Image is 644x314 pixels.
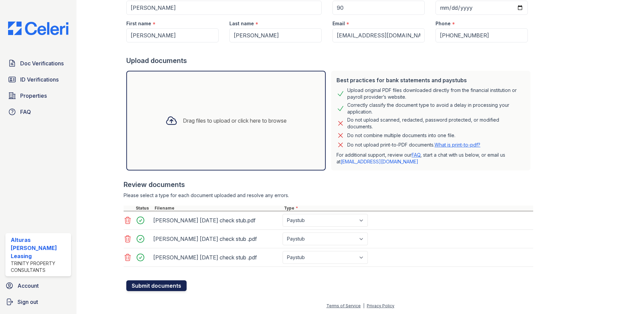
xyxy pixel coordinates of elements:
a: What is print-to-pdf? [434,142,480,148]
div: | [363,303,364,308]
div: Do not combine multiple documents into one file. [347,131,455,139]
a: Doc Verifications [5,57,71,70]
label: Last name [229,20,254,27]
label: First name [126,20,151,27]
a: Privacy Policy [367,303,394,308]
a: FAQ [5,105,71,119]
span: Account [18,282,39,290]
span: Sign out [18,298,38,306]
div: Filename [153,206,283,211]
a: ID Verifications [5,73,71,86]
label: Phone [436,20,451,27]
div: [PERSON_NAME] [DATE] check stub .pdf [153,252,280,263]
span: FAQ [20,108,31,116]
div: Upload documents [126,56,533,65]
div: Do not upload scanned, redacted, password protected, or modified documents. [347,117,525,130]
p: Do not upload print-to-PDF documents. [347,142,480,148]
div: Status [134,206,153,211]
a: FAQ [412,152,420,158]
div: Review documents [124,180,533,189]
div: Upload original PDF files downloaded directly from the financial institution or payroll provider’... [347,87,525,100]
a: Sign out [3,295,74,309]
div: Drag files to upload or click here to browse [183,117,287,125]
div: [PERSON_NAME] [DATE] check stub .pdf [153,233,280,244]
div: Alturas [PERSON_NAME] Leasing [11,236,68,260]
div: Please select a type for each document uploaded and resolve any errors. [124,192,533,199]
span: ID Verifications [20,75,59,84]
img: CE_Logo_Blue-a8612792a0a2168367f1c8372b55b34899dd931a85d93a1a3d3e32e68fde9ad4.png [3,22,74,35]
span: Doc Verifications [20,59,64,67]
a: [EMAIL_ADDRESS][DOMAIN_NAME] [341,159,418,164]
a: Account [3,279,74,292]
div: Type [283,206,533,211]
div: [PERSON_NAME] [DATE] check stub.pdf [153,215,280,226]
a: Properties [5,89,71,102]
label: Email [332,20,345,27]
a: Terms of Service [326,303,361,308]
button: Submit documents [126,280,187,291]
div: Trinity Property Consultants [11,260,68,274]
div: Best practices for bank statements and paystubs [336,76,525,84]
p: For additional support, review our , start a chat with us below, or email us at [336,152,525,165]
div: Correctly classify the document type to avoid a delay in processing your application. [347,102,525,115]
span: Properties [20,92,47,100]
